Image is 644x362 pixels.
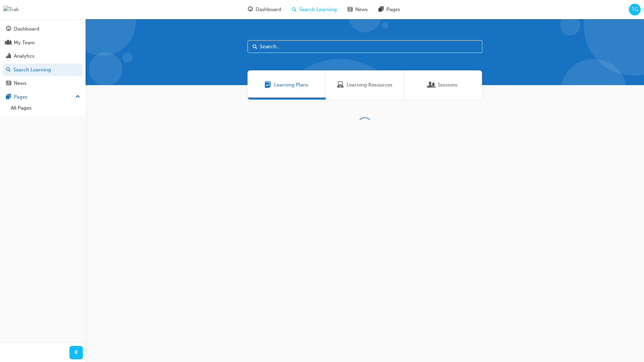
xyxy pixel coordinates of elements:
[74,349,79,357] span: prev-icon
[299,6,337,13] span: Search Learning
[3,23,83,35] a: Dashboard
[14,52,35,60] div: Analytics
[274,81,308,89] span: Learning Plans
[8,103,83,113] a: All Pages
[256,6,281,13] span: Dashboard
[632,6,638,13] span: TG
[373,3,406,16] a: pages-iconPages
[346,81,392,89] span: Learning Resources
[404,70,482,100] a: SessionsSessions
[3,91,83,103] button: Pages
[347,5,353,14] span: news-icon
[6,53,11,59] span: chart-icon
[6,26,11,32] span: guage-icon
[286,3,342,16] a: search-iconSearch Learning
[248,70,326,100] a: Learning PlansLearning Plans
[253,43,257,51] span: Search
[326,70,404,100] a: Learning ResourcesLearning Resources
[292,5,297,14] span: search-icon
[337,81,344,89] span: Learning Resources
[248,40,482,53] input: Search...
[629,4,641,15] button: TG
[265,81,271,89] span: Learning Plans
[428,81,435,89] span: Sessions
[6,40,11,46] span: people-icon
[342,3,373,16] a: news-iconNews
[386,6,400,13] span: Pages
[355,6,368,13] span: News
[243,3,286,16] a: guage-iconDashboard
[3,64,83,76] a: Search Learning
[14,79,26,87] div: News
[3,6,19,13] img: Trak
[14,25,39,33] div: Dashboard
[3,21,83,91] button: DashboardMy TeamAnalyticsSearch LearningNews
[438,81,458,89] span: Sessions
[379,5,384,14] span: pages-icon
[3,37,83,49] a: My Team
[6,80,11,86] span: news-icon
[6,67,11,73] span: search-icon
[3,50,83,62] a: Analytics
[248,5,253,14] span: guage-icon
[14,93,28,101] div: Pages
[75,93,80,101] span: up-icon
[14,39,35,47] div: My Team
[3,77,83,89] a: News
[6,94,11,100] span: pages-icon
